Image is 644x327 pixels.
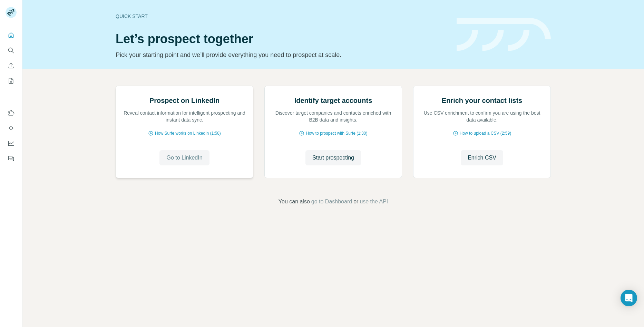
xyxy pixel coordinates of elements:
button: My lists [6,75,17,87]
span: You can also [279,198,310,206]
button: Start prospecting [305,150,361,165]
span: How to upload a CSV (2:59) [460,130,511,136]
img: banner [457,18,551,51]
h2: Enrich your contact lists [442,96,522,105]
span: Go to LinkedIn [166,154,202,162]
p: Pick your starting point and we’ll provide everything you need to prospect at scale. [116,50,448,60]
button: go to Dashboard [311,198,352,206]
p: Reveal contact information for intelligent prospecting and instant data sync. [123,109,246,123]
button: Enrich CSV [461,150,503,165]
h2: Identify target accounts [294,96,372,105]
button: Use Surfe on LinkedIn [6,107,17,119]
button: Feedback [6,152,17,165]
div: Open Intercom Messenger [621,290,637,306]
span: Start prospecting [312,154,354,162]
button: Search [6,44,17,57]
button: Enrich CSV [6,59,17,72]
span: or [353,198,358,206]
p: Discover target companies and contacts enriched with B2B data and insights. [272,109,395,123]
button: use the API [360,198,388,206]
button: Dashboard [6,137,17,150]
h2: Prospect on LinkedIn [149,96,219,105]
button: Quick start [6,29,17,41]
h1: Let’s prospect together [116,32,448,46]
div: Quick start [116,13,448,20]
span: How Surfe works on LinkedIn (1:58) [155,130,221,136]
p: Use CSV enrichment to confirm you are using the best data available. [420,109,544,123]
span: Enrich CSV [468,154,496,162]
span: How to prospect with Surfe (1:30) [306,130,367,136]
button: Use Surfe API [6,122,17,134]
button: Go to LinkedIn [159,150,209,165]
